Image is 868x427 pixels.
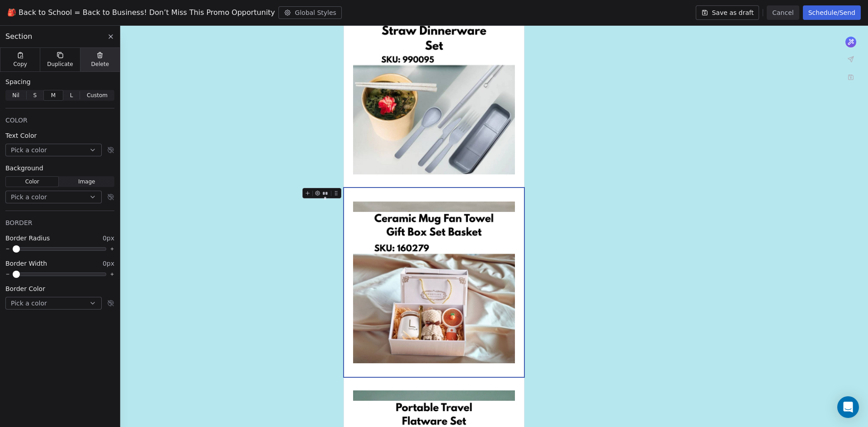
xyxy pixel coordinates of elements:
span: Spacing [5,77,31,86]
button: Save as draft [696,5,759,20]
div: BORDER [5,218,114,227]
span: Text Color [5,131,37,140]
button: Pick a color [5,144,102,156]
span: Background [5,164,43,173]
span: 🎒 Back to School = Back to Business! Don’t Miss This Promo Opportunity [7,7,275,18]
span: S [33,91,37,99]
button: Cancel [767,5,799,20]
span: Copy [13,61,27,68]
span: 0px [103,259,114,268]
span: Border Color [5,284,45,293]
span: L [70,91,73,99]
span: Border Radius [5,234,50,243]
span: Border Width [5,259,47,268]
div: COLOR [5,116,114,125]
span: Image [78,178,95,186]
div: Open Intercom Messenger [837,396,859,418]
span: Nil [12,91,19,99]
button: Schedule/Send [803,5,861,20]
button: Pick a color [5,297,102,310]
span: Delete [91,61,109,68]
button: Pick a color [5,191,102,203]
span: Duplicate [47,61,73,68]
span: Section [5,31,32,42]
span: 0px [103,234,114,243]
span: Custom [87,91,108,99]
button: Global Styles [278,6,342,19]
